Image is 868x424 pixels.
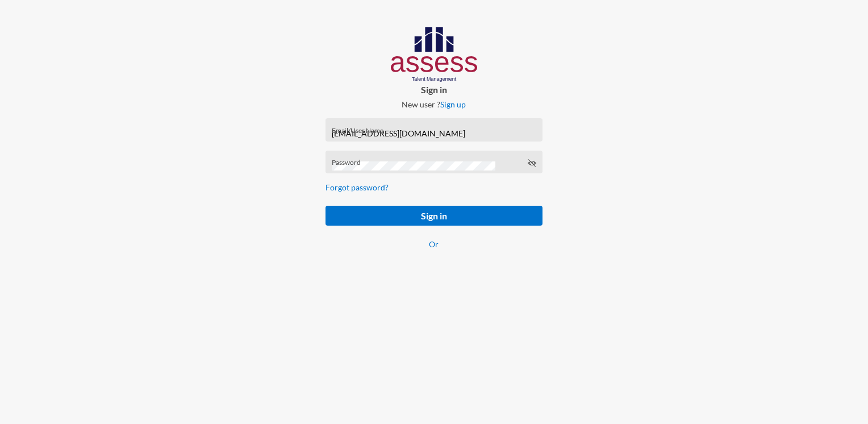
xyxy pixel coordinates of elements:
a: Sign up [440,99,466,109]
p: Or [325,239,542,249]
button: Sign in [325,206,542,226]
p: Sign in [316,84,551,95]
a: Forgot password? [325,182,389,192]
p: New user ? [316,99,551,109]
img: AssessLogoo.svg [391,27,478,82]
